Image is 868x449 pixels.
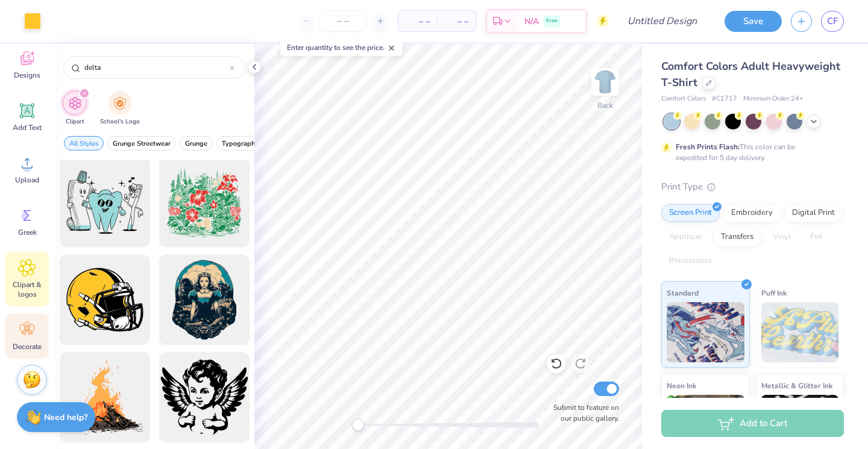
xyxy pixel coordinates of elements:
[743,94,804,104] span: Minimum Order: 24 +
[68,96,82,110] img: Clipart Image
[444,15,468,28] span: – –
[723,204,781,222] div: Embroidery
[14,70,40,80] span: Designs
[222,139,259,148] span: Typography
[667,286,699,299] span: Standard
[100,91,140,126] button: filter button
[676,142,740,152] strong: Fresh Prints Flash:
[107,136,176,150] button: filter button
[712,94,737,104] span: # C1717
[827,14,838,28] span: CF
[100,117,140,126] span: School's Logo
[765,228,799,246] div: Vinyl
[661,94,706,104] span: Comfort Colors
[63,91,87,126] div: filter for Clipart
[784,204,843,222] div: Digital Print
[64,136,104,150] button: filter button
[761,286,787,299] span: Puff Ink
[185,139,207,148] span: Grunge
[725,11,782,32] button: Save
[280,39,403,56] div: Enter quantity to see the price.
[661,180,844,194] div: Print Type
[44,412,87,423] strong: Need help?
[319,10,366,32] input: – –
[63,91,87,126] button: filter button
[661,59,840,90] span: Comfort Colors Adult Heavyweight T-Shirt
[69,139,98,148] span: All Styles
[546,17,558,25] span: Free
[66,117,84,126] span: Clipart
[180,136,213,150] button: filter button
[100,91,140,126] div: filter for School's Logo
[15,175,39,185] span: Upload
[667,302,744,362] img: Standard
[547,402,619,424] label: Submit to feature on our public gallery.
[406,15,430,28] span: – –
[661,252,720,270] div: Rhinestones
[113,96,127,110] img: School's Logo Image
[761,379,832,392] span: Metallic & Glitter Ink
[761,302,839,362] img: Puff Ink
[524,15,539,28] span: N/A
[618,9,706,33] input: Untitled Design
[18,228,37,237] span: Greek
[661,228,709,246] div: Applique
[821,11,844,32] a: CF
[676,141,824,163] div: This color can be expedited for 5 day delivery.
[661,204,720,222] div: Screen Print
[7,280,47,299] span: Clipart & logos
[83,61,230,73] input: Try "Stars"
[113,139,171,148] span: Grunge Streetwear
[13,123,42,132] span: Add Text
[713,228,761,246] div: Transfers
[352,419,364,431] div: Accessibility label
[802,228,831,246] div: Foil
[597,100,613,111] div: Back
[667,379,696,392] span: Neon Ink
[593,70,617,94] img: Back
[13,342,42,351] span: Decorate
[216,136,264,150] button: filter button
